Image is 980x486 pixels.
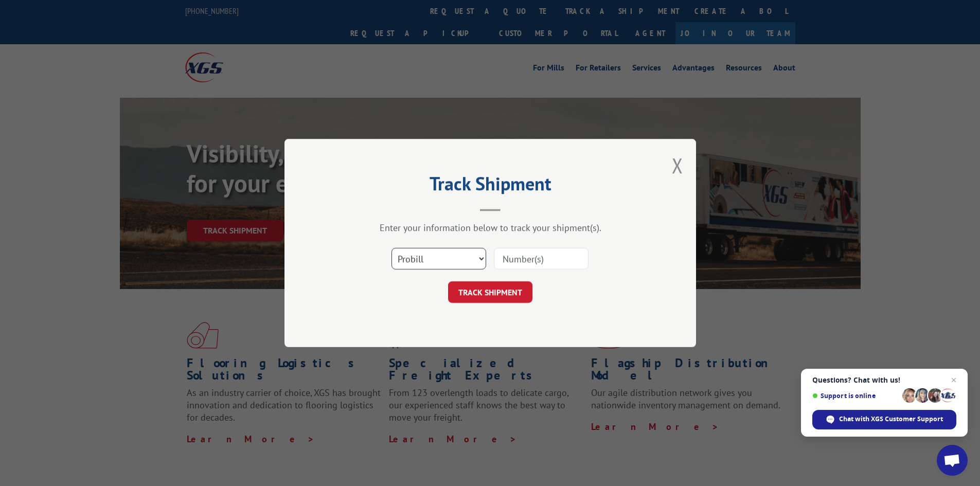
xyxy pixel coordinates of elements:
span: Chat with XGS Customer Support [812,410,956,429]
span: Support is online [812,392,899,400]
div: Enter your information below to track your shipment(s). [336,222,645,233]
span: Questions? Chat with us! [812,376,956,384]
button: Close modal [672,152,683,179]
input: Number(s) [494,248,589,269]
a: Open chat [937,445,968,476]
span: Chat with XGS Customer Support [839,415,943,424]
h2: Track Shipment [336,176,645,196]
button: TRACK SHIPMENT [448,281,532,303]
